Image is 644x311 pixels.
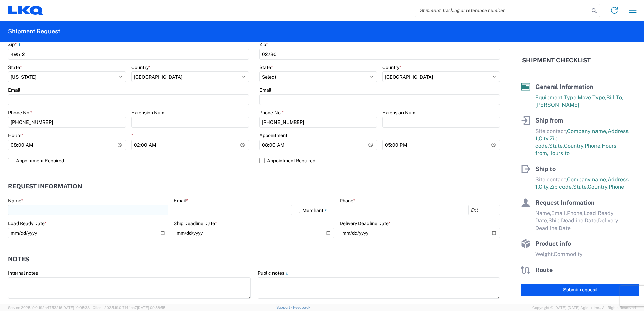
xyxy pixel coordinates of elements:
label: Extension Num [382,110,415,116]
span: Country, [564,143,585,149]
label: Delivery Deadline Date [340,220,391,227]
span: Equipment Type, [535,94,578,101]
span: Commodity [554,251,583,257]
h2: Notes [8,256,29,263]
span: Site contact, [535,176,567,183]
span: Weight, [535,251,554,257]
span: Request Information [535,199,595,206]
span: City, [539,184,550,190]
span: Ship Deadline Date, [548,217,598,224]
h2: Shipment Checklist [522,56,591,64]
span: Company name, [567,176,608,183]
span: Copyright © [DATE]-[DATE] Agistix Inc., All Rights Reserved [532,305,636,311]
span: [DATE] 09:58:55 [137,306,165,310]
a: Support [276,305,293,309]
label: Phone [340,198,355,204]
span: Phone, [585,143,602,149]
span: Route [535,266,553,273]
span: Phone [609,184,624,190]
label: Zip [8,41,22,47]
label: Country [382,64,401,70]
label: Public notes [258,270,290,276]
label: Load Ready Date [8,220,47,227]
span: Email, [551,210,567,216]
span: Product info [535,240,571,247]
span: General Information [535,83,593,90]
input: Ext [468,205,500,215]
label: Phone No. [259,110,284,116]
label: Ship Deadline Date [174,220,217,227]
h2: Shipment Request [8,27,60,35]
label: State [8,64,22,70]
label: Name [8,198,23,204]
span: State, [549,143,564,149]
span: Name, [535,210,551,216]
span: Company name, [567,128,608,134]
span: Bill To, [606,94,623,101]
label: Phone No. [8,110,32,116]
span: Hours to [548,150,570,157]
label: Merchant [295,205,334,215]
button: Submit request [521,284,639,296]
span: State, [573,184,588,190]
label: Zip [259,41,268,47]
span: Ship from [535,117,563,124]
span: Zip code, [550,184,573,190]
a: Feedback [293,305,310,309]
span: Site contact, [535,128,567,134]
label: Appointment [259,132,287,138]
input: Shipment, tracking or reference number [415,4,589,17]
label: Appointment Required [259,155,500,166]
label: Country [131,64,151,70]
span: City, [539,135,550,142]
label: Appointment Required [8,155,249,166]
label: Email [8,87,20,93]
span: [PERSON_NAME] [535,102,579,108]
label: Extension Num [131,110,164,116]
label: Email [174,198,188,204]
span: [DATE] 10:05:38 [62,306,90,310]
span: Country, [588,184,609,190]
span: Move Type, [578,94,606,101]
label: Internal notes [8,270,38,276]
span: Ship to [535,165,556,172]
span: Phone, [567,210,584,216]
span: Server: 2025.19.0-192a4753216 [8,306,90,310]
span: Client: 2025.19.0-7f44ea7 [93,306,165,310]
label: State [259,64,273,70]
h2: Request Information [8,183,82,190]
label: Hours [8,132,23,138]
label: Email [259,87,271,93]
